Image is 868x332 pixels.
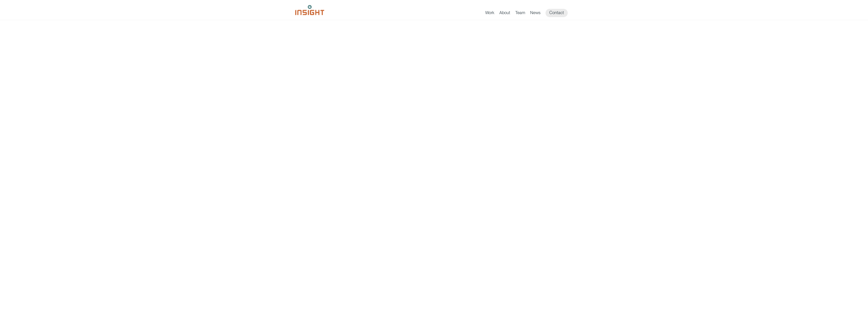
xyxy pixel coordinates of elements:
a: Work [485,10,494,17]
nav: primary navigation menu [485,9,573,17]
a: Contact [546,9,568,17]
img: Insight Marketing Design [295,5,324,15]
a: News [530,10,540,17]
a: Team [515,10,525,17]
a: About [499,10,510,17]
